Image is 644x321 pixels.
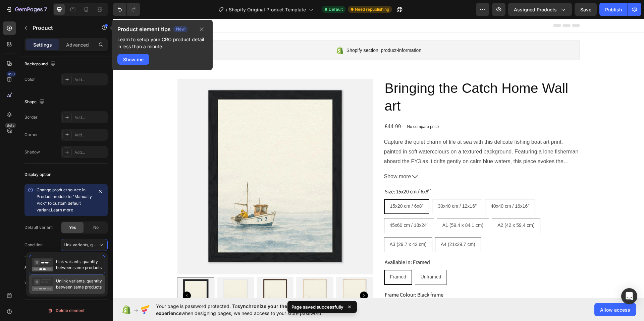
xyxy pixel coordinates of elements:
span: Default [329,6,343,12]
p: Settings [33,41,52,48]
span: Link variants, quantity <br> between same products [64,242,163,247]
span: A2 (42 x 59.4 cm) [384,204,422,209]
span: Shopify Original Product Template [229,6,306,13]
legend: Frame Colour: Black frame [271,271,331,281]
span: A4 (21x29.7 cm) [328,223,362,228]
span: Allow access [600,306,630,313]
span: Unframed [308,255,328,261]
div: £44.99 [271,103,289,114]
div: Vertical [24,280,39,286]
div: Border [24,114,38,120]
div: Corner [24,132,38,138]
span: Unlink variants, quantity between same products [56,278,102,290]
div: Display option [24,172,51,178]
h2: Bringing the Catch Home Wall art [271,60,467,97]
div: Undo/Redo [113,3,140,16]
img: 4e9f7689-e471-4b0b-a14b-76b564b79b01 [64,60,260,256]
legend: Size: 15x20 cm / 6x8″ [271,168,319,178]
button: Allow access [594,303,636,316]
button: Publish [599,3,628,16]
span: Show more [271,153,298,163]
button: Assigned Products [508,3,572,16]
div: Publish [605,6,622,13]
iframe: Design area [113,19,644,298]
span: Assigned Products [514,6,557,13]
span: Change product source in Product module to "Manually Pick" to custom default variant. [37,187,92,212]
img: ec509e08-1cda-43b2-8499-34f90fa3ab48 [183,258,220,295]
button: Carousel Back Arrow [70,273,78,281]
span: Save [580,7,591,12]
span: synchronize your theme style & enhance your experience [156,303,344,316]
span: A3 (29.7 x 42 cm) [277,223,314,228]
div: Condition [24,242,43,248]
button: 7 [3,3,50,16]
div: 450 [6,71,16,77]
div: Add... [74,132,106,138]
img: 3b78fe6c-6e74-4fba-9778-306ffce7318f [144,258,180,295]
p: Capture the quiet charm of life at sea with this delicate fishing boat art print, painted in soft... [271,120,466,155]
span: Framed [277,255,293,261]
span: Your page is password protected. To when designing pages, we need access to your store password. [156,303,370,317]
p: 7 [44,5,47,13]
button: Carousel Next Arrow [247,273,255,281]
div: Add... [74,149,106,155]
span: A1 (59.4 x 84.1 cm) [329,204,370,209]
div: Add... [74,115,106,121]
p: Page saved successfully [291,304,343,310]
div: Add... [74,77,106,83]
button: Link variants, quantity <br> between same products [61,239,108,251]
p: No compare price [294,106,326,110]
span: No [93,224,99,231]
div: Align [24,263,44,272]
button: Save [575,3,597,16]
legend: Available In: Framed [271,239,318,248]
span: / [226,6,227,13]
span: Yes [69,224,76,231]
div: Color [24,76,35,82]
p: Product [33,24,90,32]
img: f94a13a8-5133-40a8-aac3-6295f6f5d953 [104,258,141,295]
p: Advanced [66,41,89,48]
span: Shopify section: product-information [233,27,308,36]
a: Learn more [51,207,73,212]
div: Open Intercom Messenger [621,288,637,304]
div: Background [24,60,57,69]
button: Delete element [24,305,108,316]
div: Default variant [24,224,53,231]
div: Shape [24,98,46,107]
span: 40x40 cm / 16x16″ [378,185,416,190]
span: 15x20 cm / 6x8″ [277,185,311,190]
div: Shadow [24,149,40,155]
span: Link variants, quantity between same products [56,259,102,271]
img: 0ebd5f5f-174d-4869-aaa3-344379621bd5 [223,258,260,295]
div: Beta [5,123,16,128]
span: 45x60 cm / 18x24″ [277,204,315,209]
span: Need republishing [355,6,389,12]
button: Show more [271,153,467,163]
div: Delete element [48,307,85,315]
span: 30x40 cm / 12x16″ [325,185,363,190]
